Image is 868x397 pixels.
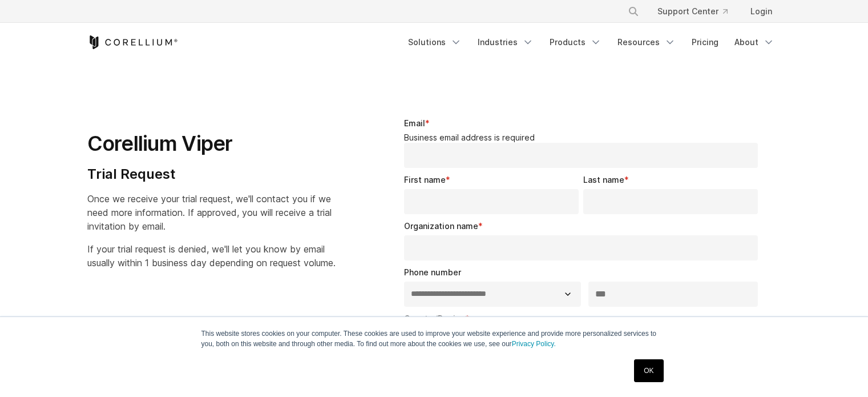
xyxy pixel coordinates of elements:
a: OK [634,359,663,382]
span: First name [404,175,446,185]
a: Login [741,1,781,22]
p: This website stores cookies on your computer. These cookies are used to improve your website expe... [201,328,667,349]
h4: Trial Request [87,166,336,183]
span: If your trial request is denied, we'll let you know by email usually within 1 business day depend... [87,243,336,268]
a: Privacy Policy. [512,340,556,348]
div: Navigation Menu [614,1,781,22]
a: Pricing [685,32,725,53]
span: Phone number [404,267,461,277]
span: Email [404,118,425,128]
h1: Corellium Viper [87,131,336,157]
a: About [728,32,781,53]
a: Resources [611,32,683,53]
a: Corellium Home [87,35,178,49]
span: Once we receive your trial request, we'll contact you if we need more information. If approved, y... [87,193,332,232]
a: Industries [471,32,540,53]
span: Last name [583,175,624,185]
span: Country/Region [404,314,465,323]
a: Support Center [648,1,737,22]
legend: Business email address is required [404,133,763,143]
a: Solutions [401,32,469,53]
span: Organization name [404,221,478,231]
a: Products [543,32,608,53]
div: Navigation Menu [401,32,781,53]
button: Search [623,1,644,22]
